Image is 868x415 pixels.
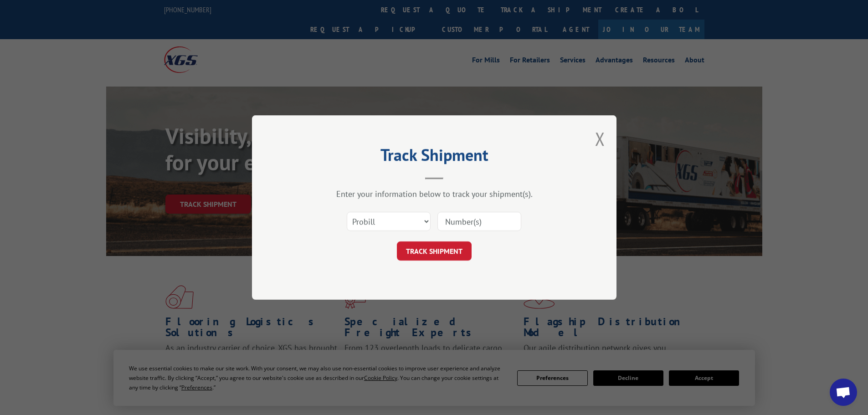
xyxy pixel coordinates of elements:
input: Number(s) [437,212,521,231]
div: Open chat [830,379,857,406]
button: Close modal [595,127,605,151]
button: TRACK SHIPMENT [397,241,472,261]
h2: Track Shipment [298,149,571,166]
div: Enter your information below to track your shipment(s). [298,189,571,199]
